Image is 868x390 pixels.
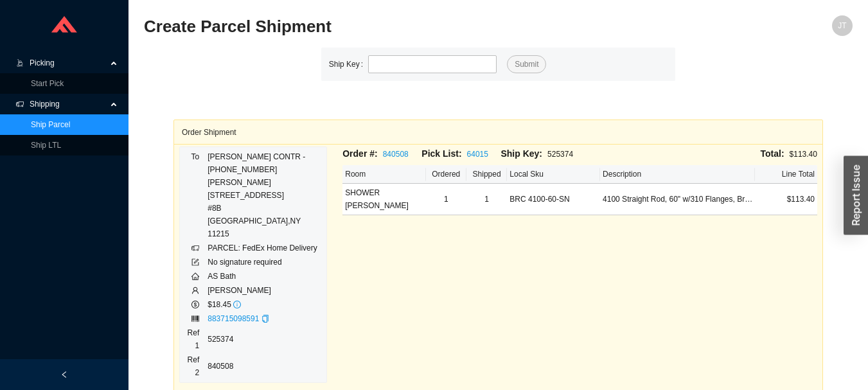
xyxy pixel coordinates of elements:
[185,326,207,353] td: Ref 1
[261,312,269,325] div: Copy
[191,315,199,323] span: barcode
[421,148,461,159] span: Pick List:
[191,287,199,294] span: user
[31,120,70,129] a: Ship Parcel
[31,79,64,88] a: Start Pick
[207,283,321,297] td: [PERSON_NAME]
[30,53,107,73] span: Picking
[60,371,68,378] span: left
[207,241,321,255] td: PARCEL: FedEx Home Delivery
[207,255,321,269] td: No signature required
[500,148,542,159] span: Ship Key:
[342,165,425,184] th: Room
[467,150,488,159] a: 64015
[207,269,321,283] td: AS Bath
[580,146,817,161] div: $113.40
[603,193,752,206] div: 4100 Straight Rod, 60" w/310 Flanges, Brushed Nickel
[500,146,580,161] div: 525374
[261,315,269,323] span: copy
[507,165,600,184] th: Local Sku
[208,150,321,240] div: [PERSON_NAME] CONTR - [PHONE_NUMBER] [PERSON_NAME] [STREET_ADDRESS] #8B [GEOGRAPHIC_DATA] , NY 11215
[207,353,321,380] td: 840508
[761,148,784,159] span: Total:
[600,165,755,184] th: Description
[191,272,199,280] span: home
[207,326,321,353] td: 525374
[755,184,817,215] td: $113.40
[342,184,425,215] td: SHOWER [PERSON_NAME]
[329,55,368,73] label: Ship Key
[342,148,377,159] span: Order #:
[383,150,409,159] a: 840508
[466,184,507,215] td: 1
[838,15,846,36] span: JT
[207,297,321,312] td: $18.45
[208,314,259,323] a: 883715098591
[144,15,675,38] h2: Create Parcel Shipment
[191,301,199,308] span: dollar
[185,353,207,380] td: Ref 2
[182,120,815,144] div: Order Shipment
[507,55,546,73] button: Submit
[31,141,61,150] a: Ship LTL
[507,184,600,215] td: BRC 4100-60-SN
[191,258,199,266] span: form
[233,301,241,308] span: info-circle
[755,165,817,184] th: Line Total
[426,165,466,184] th: Ordered
[30,94,107,114] span: Shipping
[185,150,207,241] td: To
[466,165,507,184] th: Shipped
[426,184,466,215] td: 1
